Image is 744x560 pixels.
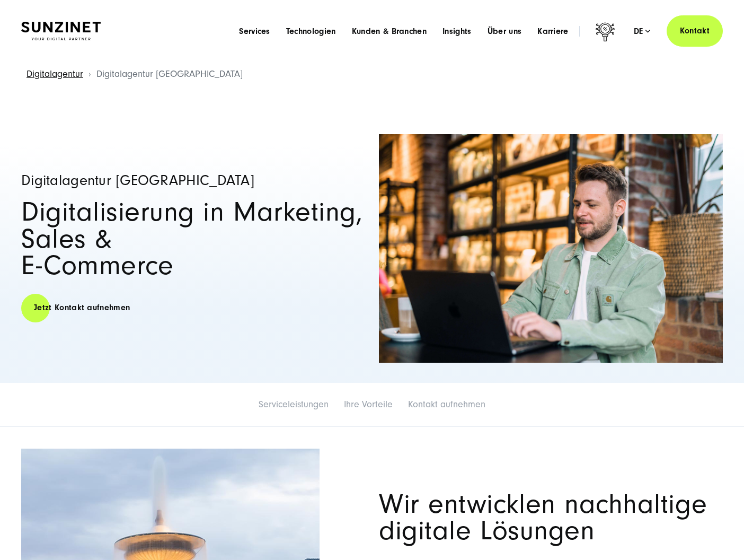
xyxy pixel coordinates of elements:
h3: Digitalagentur [GEOGRAPHIC_DATA] [21,173,365,188]
a: Karriere [537,26,569,37]
a: Insights [442,26,472,37]
a: Kunden & Branchen [352,26,427,37]
h1: Wir entwicklen nachhaltige digitale Lösungen [379,491,723,545]
a: Über uns [488,26,522,37]
a: Kontakt [667,15,723,47]
img: SUNZINET Full Service Digital Agentur [21,22,101,40]
a: Jetzt Kontakt aufnehmen [21,293,143,323]
a: Technologien [286,26,336,37]
h1: Digitalisierung in Marketing, Sales & E-Commerce [21,199,365,279]
span: Digitalagentur [GEOGRAPHIC_DATA] [96,68,243,80]
a: Digitalagentur [26,68,83,80]
a: Ihre Vorteile [344,399,393,410]
div: de [634,26,651,37]
img: Chris Müller - Experte für Performance Marketing bei der Digitalagentur SUNZNET - bei der Arbeit ... [379,134,723,363]
a: Kontakt aufnehmen [408,399,485,410]
a: Serviceleistungen [259,399,329,410]
a: Services [239,26,270,37]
